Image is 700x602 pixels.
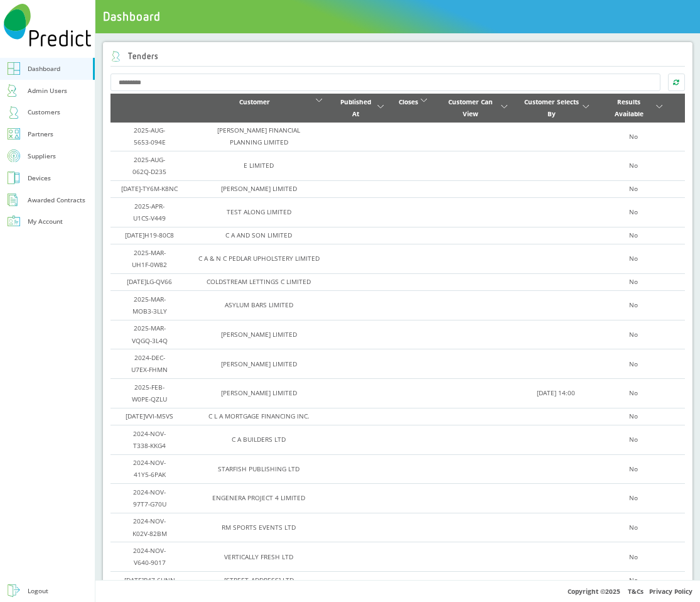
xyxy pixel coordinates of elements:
[629,184,638,193] a: No
[629,464,638,473] a: No
[443,96,498,120] div: Customer Can View
[126,412,173,420] a: [DATE]VVI-M5VS
[244,161,274,170] a: E LIMITED
[629,412,638,420] a: No
[225,231,292,239] a: C A AND SON LIMITED
[208,412,310,420] a: C L A MORTGAGE FINANCING INC.
[605,96,654,120] div: Results Available
[28,150,56,162] div: Suppliers
[4,4,91,47] img: Predict Mobile
[629,207,638,216] a: No
[629,493,638,502] a: No
[629,388,638,397] a: No
[196,96,313,108] div: Customer
[28,194,85,206] div: Awarded Contracts
[537,388,575,397] a: [DATE] 14:00
[217,126,300,146] a: [PERSON_NAME] FINANCIAL PLANNING LIMITED
[198,254,320,263] a: C A & N C PEDLAR UPHOLSTERY LIMITED
[225,300,293,309] a: ASYLUM BARS LIMITED
[28,128,53,140] div: Partners
[121,184,178,193] a: [DATE]-TY6M-K8NC
[227,207,291,216] a: TEST ALONG LIMITED
[629,231,638,239] a: No
[337,96,375,120] div: Published At
[212,493,305,502] a: ENGENERA PROJECT 4 LIMITED
[133,429,166,450] a: 2024-NOV-T338-KKG4
[133,202,166,222] a: 2025-APR-U1CS-V449
[132,383,167,403] a: 2025-FEB-W0PE-QZLU
[649,587,692,596] a: Privacy Policy
[222,523,296,532] a: RM SPORTS EVENTS LTD
[224,576,294,584] a: [STREET_ADDRESS] LTD
[127,277,172,286] a: [DATE]LG-QV66
[629,359,638,368] a: No
[125,231,174,239] a: [DATE]H19-80C8
[629,523,638,532] a: No
[629,277,638,286] a: No
[629,552,638,561] a: No
[629,330,638,339] a: No
[132,248,167,269] a: 2025-MAR-UH1F-0W82
[132,324,168,344] a: 2025-MAR-VQGQ-3L4Q
[224,552,293,561] a: VERTICALLY FRESH LTD
[629,254,638,263] a: No
[629,576,638,584] a: No
[221,359,297,368] a: [PERSON_NAME] LIMITED
[131,353,168,374] a: 2024-DEC-U7EX-FHMN
[28,106,60,118] div: Customers
[134,126,166,146] a: 2025-AUG-5653-094E
[207,277,311,286] a: COLDSTREAM LETTINGS C LIMITED
[133,546,166,567] a: 2024-NOV-V640-9017
[629,161,638,170] a: No
[629,132,638,141] a: No
[399,96,418,108] div: Closes
[629,435,638,444] a: No
[132,155,166,176] a: 2025-AUG-062Q-D235
[221,330,297,339] a: [PERSON_NAME] LIMITED
[629,300,638,309] a: No
[28,85,67,97] div: Admin Users
[628,587,643,596] a: T&Cs
[218,464,299,473] a: STARFISH PUBLISHING LTD
[133,458,166,479] a: 2024-NOV-41Y5-6PAK
[124,576,175,584] a: [DATE]P47-6UNN
[132,295,167,315] a: 2025-MAR-MOB3-3LLY
[133,488,166,508] a: 2024-NOV-97T7-G70U
[28,216,63,227] div: My Account
[110,51,159,62] h2: Tenders
[132,517,167,537] a: 2024-NOV-K02V-82BM
[28,172,51,184] div: Devices
[221,388,297,397] a: [PERSON_NAME] LIMITED
[95,580,700,602] div: Copyright © 2025
[28,585,48,597] div: Logout
[221,184,297,193] a: [PERSON_NAME] LIMITED
[232,435,286,444] a: C A BUILDERS LTD
[522,96,580,120] div: Customer Selects By
[28,63,60,75] div: Dashboard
